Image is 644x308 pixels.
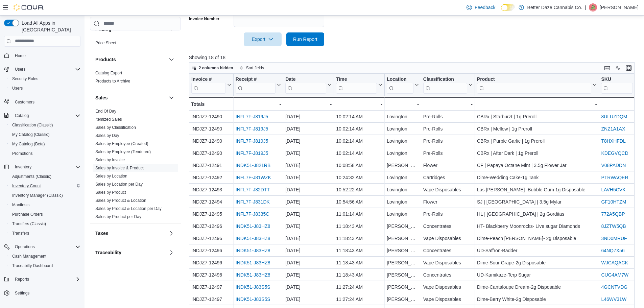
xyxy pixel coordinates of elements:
span: Users [12,86,23,91]
button: Sales [95,94,166,101]
div: Lovington [387,210,419,218]
button: Traceability [167,248,175,257]
a: Sales by Invoice & Product [95,166,144,170]
div: [PERSON_NAME] [387,246,419,255]
div: CF | Papaya Octane Mint | 3.5g Flower Jar [477,161,597,169]
a: INFL7F-J819J5 [236,150,268,156]
a: INDK51-J83S5S [236,297,270,302]
div: Classification [423,76,467,82]
div: CBRx | Starburzt | 1g Preroll [477,113,597,121]
button: Inventory [1,162,83,172]
span: My Catalog (Classic) [9,131,80,139]
button: Cash Management [7,252,83,261]
div: [DATE] [285,186,332,194]
a: Sales by Employee (Created) [95,141,148,146]
button: Adjustments (Classic) [7,172,83,181]
a: 8ULUZDQM [601,114,627,119]
div: 11:18:43 AM [336,246,382,255]
span: Customers [15,99,34,105]
a: KDEGVQCD [601,150,628,156]
button: Pricing [167,25,175,33]
button: Users [1,65,83,74]
button: Classification [423,76,473,93]
h3: Traceability [95,249,121,256]
span: Users [12,65,80,73]
div: Las [PERSON_NAME]- Bubble Gum 1g Disposable [477,186,597,194]
button: Inventory [12,163,34,171]
a: Sales by Location [95,174,127,179]
a: INDK51-J83HZ8 [236,236,270,241]
a: INDK51-J83HZ8 [236,272,270,278]
div: CBRx | Mellow | 1g Preroll [477,125,597,133]
div: INDJZ7-12490 [191,137,231,145]
span: Products to Archive [95,78,130,84]
span: Transfers (Classic) [12,221,46,227]
div: [DATE] [285,173,332,182]
a: Sales by Product [95,190,126,195]
span: Security Roles [12,76,38,81]
p: Showing 18 of 18 [189,54,639,61]
a: 8JZTW5QB [601,223,626,229]
a: Cash Management [9,252,49,260]
div: Lovington [387,173,419,182]
button: Traceabilty Dashboard [7,261,83,270]
button: Transfers (Classic) [7,219,83,229]
div: [PERSON_NAME] [387,222,419,230]
a: 4GCNTVDG [601,284,627,290]
div: INDJZ7-12496 [191,234,231,242]
div: Location [387,76,413,82]
span: Traceabilty Dashboard [12,263,53,268]
div: [PERSON_NAME] [387,161,419,169]
div: 11:18:43 AM [336,234,382,242]
a: Customers [12,98,37,106]
span: My Catalog (Beta) [9,140,80,148]
a: INFL7F-J831DK [236,199,270,205]
span: Catalog Export [95,70,122,76]
button: My Catalog (Beta) [7,139,83,149]
div: SKU [601,76,633,82]
label: Invoice Number [189,16,219,22]
span: Cash Management [12,254,46,259]
button: Reports [1,275,83,284]
span: Inventory Manager (Classic) [12,193,63,198]
div: - [387,100,419,108]
button: Security Roles [7,74,83,84]
span: Purchase Orders [12,212,43,217]
img: Cova [14,4,44,11]
span: Sales by Location [95,173,127,179]
button: Product [477,76,597,93]
span: Export [248,32,278,46]
span: Classification (Classic) [12,122,53,128]
button: Receipt # [236,76,281,93]
div: - [236,100,281,108]
button: 2 columns hidden [189,64,236,72]
a: INFL7F-J8335C [236,211,269,217]
p: [PERSON_NAME] [600,3,639,11]
button: Operations [1,242,83,252]
span: Run Report [293,36,317,43]
div: 10:02:14 AM [336,137,382,145]
a: WJCAQACK [601,260,628,265]
span: Promotions [12,151,33,156]
div: SJ | [GEOGRAPHIC_DATA] | 3.5g Mylar [477,198,597,206]
button: Transfers [7,229,83,238]
span: Sales by Location per Day [95,182,143,187]
button: Display options [614,64,622,72]
a: INFL7F-J819J5 [236,126,268,132]
div: - [336,100,382,108]
span: Purchase Orders [9,210,80,218]
button: Inventory Count [7,181,83,191]
span: End Of Day [95,109,116,114]
span: Inventory [15,164,31,170]
div: 10:02:14 AM [336,113,382,121]
span: Price Sheet [95,40,116,46]
div: INDJZ7-12490 [191,125,231,133]
button: Settings [1,288,83,298]
span: Transfers [12,231,29,236]
a: Sales by Product & Location per Day [95,206,162,211]
a: Sales by Product per Day [95,214,141,219]
button: Run Report [286,32,324,46]
div: Lovington [387,198,419,206]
